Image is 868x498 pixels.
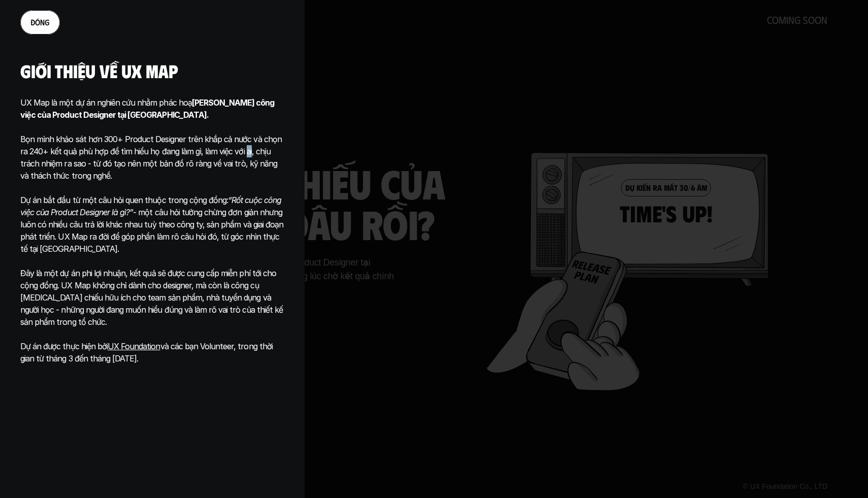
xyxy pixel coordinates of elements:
[108,341,160,351] a: UX Foundation
[45,17,50,27] span: g
[20,121,284,182] p: Bọn mình khảo sát hơn 300+ Product Designer trên khắp cả nước và chọn ra 240+ kết quả phù hợp để ...
[20,195,283,217] em: “Rốt cuộc công việc của Product Designer là gì?”
[40,17,45,27] span: n
[20,97,276,120] strong: [PERSON_NAME] công việc của Product Designer tại [GEOGRAPHIC_DATA].
[30,17,35,27] span: đ
[20,61,178,81] h5: Giới thiệu về ux map
[35,17,40,27] span: ó
[20,267,284,328] p: Đây là một dự án phi lợi nhuận, kết quả sẽ được cung cấp miễn phí tới cho cộng đồng. UX Map không...
[20,194,284,255] p: Dự án bắt đầu từ một câu hỏi quen thuộc trong cộng đồng: - một câu hỏi tưởng chừng đơn giản nhưng...
[20,96,284,121] p: UX Map là một dự án nghiên cứu nhằm phác hoạ
[20,340,284,364] p: Dự án được thực hiện bởi và các bạn Volunteer, trong thời gian từ tháng 3 đến tháng [DATE].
